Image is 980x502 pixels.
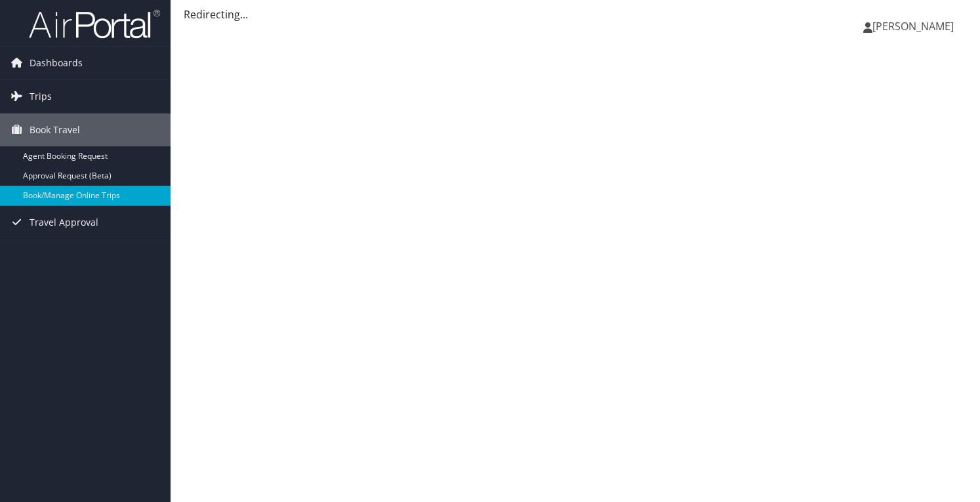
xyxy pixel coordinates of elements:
[184,7,967,22] div: Redirecting...
[30,206,98,239] span: Travel Approval
[30,47,83,79] span: Dashboards
[872,19,954,33] span: [PERSON_NAME]
[30,80,52,113] span: Trips
[30,114,80,146] span: Book Travel
[863,7,967,46] a: [PERSON_NAME]
[29,9,160,39] img: airportal-logo.png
